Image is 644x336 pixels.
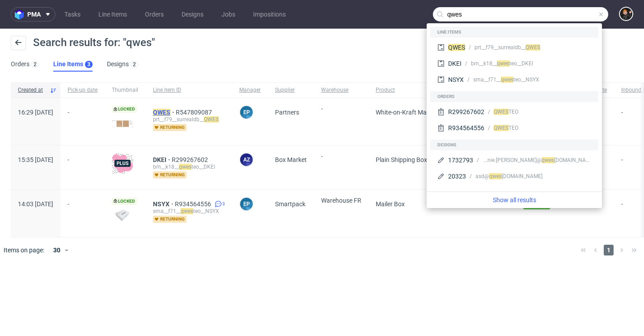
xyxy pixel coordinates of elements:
[176,7,209,21] a: Designs
[240,106,253,119] figcaption: EP
[18,200,53,208] span: 14:03 [DATE]
[430,140,598,150] div: Designs
[112,86,139,94] span: Thumbnail
[153,163,225,170] div: bm__k18__ teo__DKEI
[376,109,447,116] span: White-on-Kraft Mailer Box
[213,200,225,208] a: 3
[133,61,136,68] div: 2
[483,156,549,164] div: virginie.[PERSON_NAME]@
[153,156,172,163] a: DKEI
[494,124,518,132] div: TEO
[430,196,598,204] a: Show all results
[4,246,44,255] span: Items on page:
[321,153,361,179] span: -
[93,7,132,21] a: Line Items
[87,61,90,68] div: 3
[473,76,508,84] div: sma__f71__
[153,124,186,131] span: returning
[240,153,253,166] figcaption: AZ
[172,156,210,163] a: R299267602
[140,7,169,21] a: Orders
[549,156,591,164] div: [DOMAIN_NAME]
[321,86,361,94] span: Warehouse
[504,60,509,67] span: es
[497,60,504,67] span: qw
[18,156,53,163] span: 15:35 [DATE]
[216,7,241,21] a: Jobs
[112,209,133,221] img: data
[275,86,307,94] span: Supplier
[321,197,361,204] span: Warehouse FR
[475,172,496,180] div: asd@
[275,156,307,163] span: Box Market
[448,123,484,132] div: R934564556
[27,11,41,17] span: pma
[248,7,291,21] a: Impositions
[11,7,55,21] button: pma
[448,44,465,51] span: QWES
[376,200,405,208] span: Mailer Box
[18,109,53,116] span: 16:29 [DATE]
[542,157,549,163] span: qw
[494,108,518,116] div: TEO
[549,157,554,163] span: es
[448,59,462,68] div: DKEI
[53,57,93,72] a: Line Items3
[496,172,542,180] div: [DOMAIN_NAME]
[508,76,539,84] div: teo__NSYX
[153,109,170,116] mark: QWES
[494,125,508,131] span: QWES
[153,116,225,123] div: prt__f79__surrealdb__
[321,105,361,134] span: -
[604,245,614,255] span: 1
[59,7,86,21] a: Tasks
[239,86,261,94] span: Manager
[501,77,508,83] span: qw
[204,116,219,123] mark: QWES
[240,198,253,210] figcaption: EP
[112,153,133,174] img: plus-icon.676465ae8f3a83198b3f.png
[504,60,533,68] div: teo__DKEI
[179,164,191,170] mark: qwes
[107,57,138,72] a: Designs2
[33,36,155,49] span: Search results for: "qwes"
[176,109,214,116] a: R547809087
[112,106,137,113] span: Locked
[448,172,466,181] div: 20323
[112,198,137,205] span: Locked
[222,200,225,208] span: 3
[68,86,97,94] span: Pick-up date
[494,109,508,115] span: QWES
[153,86,225,94] span: Line item ID
[376,156,427,163] span: Plain Shipping Box
[430,91,598,102] div: Orders
[471,60,504,68] div: bm__k18__
[496,173,502,179] span: es
[48,244,64,256] div: 30
[153,208,225,215] div: sma__f71__ teo__NSYX
[475,43,540,51] div: prt__f79__surrealdb__
[68,156,97,179] span: -
[275,200,305,208] span: Smartpack
[153,200,175,208] a: NSYX
[68,109,97,134] span: -
[430,27,598,38] div: Line items
[68,200,97,226] span: -
[18,86,46,94] span: Created at
[153,109,176,116] a: QWES
[175,200,213,208] a: R934564556
[153,171,186,179] span: returning
[448,75,464,84] div: NSYX
[448,107,484,116] div: R299267602
[508,77,513,83] span: es
[620,8,632,20] img: Dominik Grosicki
[525,44,540,51] span: QWES
[15,9,27,20] img: logo
[448,156,473,165] div: 1732793
[112,120,133,128] img: version_two_editor_design.png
